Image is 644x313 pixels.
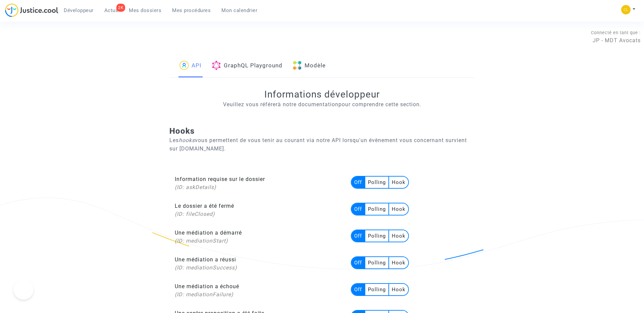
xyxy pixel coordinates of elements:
a: API [179,55,202,77]
multi-toggle-item: Hook [389,177,408,188]
a: GraphQL Playground [212,55,282,77]
multi-toggle-item: Off [352,284,365,295]
div: (ID: mediationSuccess) [175,264,344,272]
td: Information requise sur le dossier [169,170,345,197]
multi-toggle-item: Polling [365,257,389,268]
multi-toggle-item: Polling [365,230,389,242]
a: Modèle [292,55,326,77]
div: 2K [116,4,125,12]
img: jc-logo.svg [5,3,58,17]
span: Mon calendrier [221,7,257,13]
multi-toggle-item: Hook [389,257,408,268]
a: 2KActus [99,5,124,15]
multi-toggle-item: Off [352,203,365,215]
p: Les vous permettent de vous tenir au courant via notre API lorsqu'un évènement vous concernant su... [169,136,475,153]
img: f0b917ab549025eb3af43f3c4438ad5d [621,5,631,14]
multi-toggle-item: Off [352,257,365,268]
span: Mes dossiers [129,7,161,13]
a: Mes procédures [167,5,216,15]
multi-toggle-item: Polling [365,203,389,215]
b: Hooks [169,126,195,136]
a: Mon calendrier [216,5,263,15]
span: Développeur [64,7,94,13]
multi-toggle-item: Hook [389,284,408,295]
div: (ID: fileClosed) [175,210,344,218]
h2: Informations développeur [169,88,475,100]
multi-toggle-item: Hook [389,230,408,242]
td: Une médiation a démarré [169,224,345,250]
img: icon-passager.svg [179,61,189,70]
a: Développeur [58,5,99,15]
img: graphql.png [212,61,221,70]
multi-toggle-item: Off [352,177,365,188]
multi-toggle-item: Polling [365,284,389,295]
i: hooks [179,137,195,143]
td: Le dossier a été fermé [169,197,345,224]
a: Mes dossiers [123,5,167,15]
a: à notre documentation [278,101,338,108]
td: Une médiation a échoué [169,277,345,304]
div: (ID: mediationFailure) [175,291,344,299]
span: Mes procédures [172,7,211,13]
div: (ID: mediationStart) [175,237,344,245]
p: Veuillez vous référer pour comprendre cette section. [169,100,475,109]
span: Connecté en tant que : [591,30,641,35]
img: blocks.png [292,61,302,70]
div: (ID: askDetails) [175,183,344,191]
iframe: Help Scout Beacon - Open [13,279,34,300]
multi-toggle-item: Hook [389,203,408,215]
multi-toggle-item: Off [352,230,365,242]
multi-toggle-item: Polling [365,177,389,188]
span: Actus [104,7,118,13]
td: Une médiation a réussi [169,250,345,277]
